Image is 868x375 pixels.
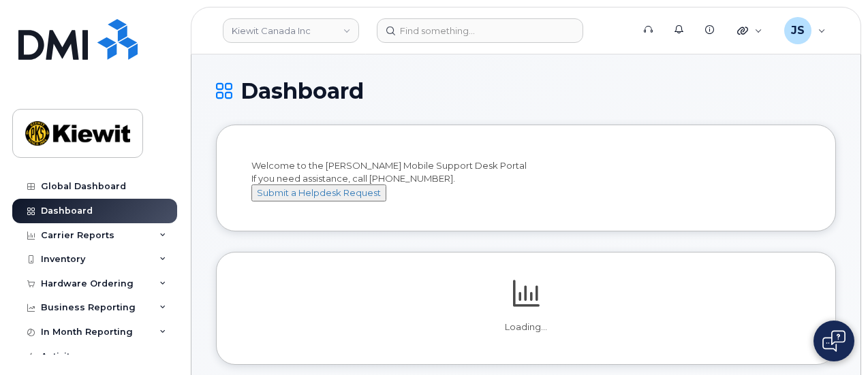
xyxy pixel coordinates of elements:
[822,330,846,352] img: Open chat
[216,79,836,103] h1: Dashboard
[241,321,811,333] p: Loading...
[251,187,386,198] a: Submit a Helpdesk Request
[251,184,386,201] button: Submit a Helpdesk Request
[251,159,801,201] div: Welcome to the [PERSON_NAME] Mobile Support Desk Portal If you need assistance, call [PHONE_NUMBER].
